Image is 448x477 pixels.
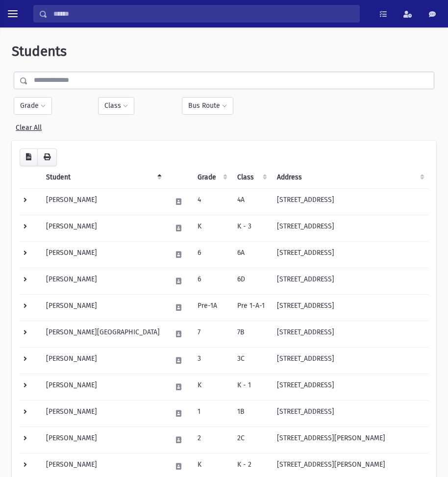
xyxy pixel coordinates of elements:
td: [STREET_ADDRESS] [271,321,428,347]
button: CSV [20,149,38,166]
td: 2 [192,427,231,453]
th: Address: activate to sort column ascending [271,166,428,189]
td: [PERSON_NAME] [40,347,166,374]
span: Students [12,43,67,59]
td: [PERSON_NAME] [40,374,166,400]
td: 4A [231,188,271,215]
td: [PERSON_NAME] [40,294,166,321]
td: [STREET_ADDRESS] [271,188,428,215]
button: Class [98,97,134,115]
td: [STREET_ADDRESS] [271,294,428,321]
td: [PERSON_NAME] [40,241,166,268]
td: 3 [192,347,231,374]
td: 7 [192,321,231,347]
td: [PERSON_NAME] [40,427,166,453]
td: [STREET_ADDRESS] [271,215,428,241]
td: [STREET_ADDRESS] [271,374,428,400]
td: 7B [231,321,271,347]
td: 6D [231,268,271,294]
td: 3C [231,347,271,374]
td: [PERSON_NAME] [40,188,166,215]
td: 6A [231,241,271,268]
td: 6 [192,241,231,268]
td: K [192,215,231,241]
th: Class: activate to sort column ascending [231,166,271,189]
td: 4 [192,188,231,215]
button: Print [37,149,57,166]
td: Pre-1A [192,294,231,321]
td: Pre 1-A-1 [231,294,271,321]
td: [PERSON_NAME] [40,400,166,427]
td: 1 [192,400,231,427]
td: K [192,374,231,400]
td: 1B [231,400,271,427]
td: 2C [231,427,271,453]
input: Search [48,5,359,23]
td: 6 [192,268,231,294]
td: [STREET_ADDRESS] [271,347,428,374]
td: [PERSON_NAME] [40,215,166,241]
td: [STREET_ADDRESS][PERSON_NAME] [271,427,428,453]
button: Grade [14,97,52,115]
td: [PERSON_NAME] [40,268,166,294]
button: toggle menu [4,5,22,23]
td: [PERSON_NAME][GEOGRAPHIC_DATA] [40,321,166,347]
button: Bus Route [182,97,233,115]
td: [STREET_ADDRESS] [271,400,428,427]
th: Grade: activate to sort column ascending [192,166,231,189]
th: Student: activate to sort column descending [40,166,166,189]
td: [STREET_ADDRESS] [271,241,428,268]
a: Clear All [16,120,42,132]
td: K - 1 [231,374,271,400]
td: [STREET_ADDRESS] [271,268,428,294]
td: K - 3 [231,215,271,241]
